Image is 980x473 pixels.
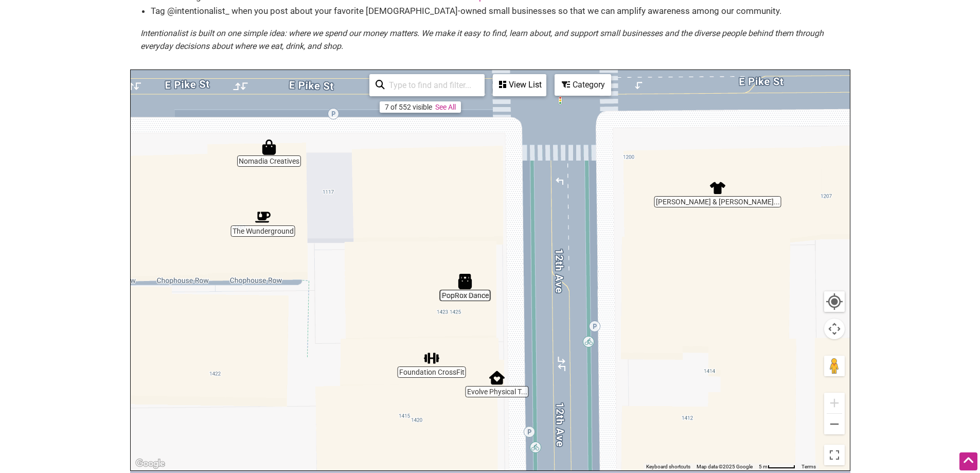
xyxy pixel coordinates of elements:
button: Keyboard shortcuts [646,463,690,470]
div: The Wunderground [255,209,271,225]
button: Toggle fullscreen view [823,444,846,466]
div: Sergius & Bacchus Menswear [710,180,725,196]
a: Open this area in Google Maps (opens a new window) [133,457,167,470]
div: Filter by category [555,74,611,96]
div: See a list of the visible businesses [493,74,546,96]
span: 5 m [759,464,768,469]
div: View List [494,75,545,95]
img: Google [133,457,167,470]
button: Map Scale: 5 m per 50 pixels [756,463,798,470]
button: Map camera controls [824,319,845,339]
button: Zoom in [824,393,845,413]
div: Category [556,75,610,95]
button: Zoom out [824,414,845,434]
a: See All [435,103,456,111]
div: Scroll Back to Top [959,452,977,470]
button: Your Location [824,291,845,312]
button: Drag Pegman onto the map to open Street View [824,356,845,376]
span: Map data ©2025 Google [697,464,753,469]
a: Terms (opens in new tab) [801,464,816,469]
input: Type to find and filter... [385,75,478,95]
li: Tag @intentionalist_ when you post about your favorite [DEMOGRAPHIC_DATA]-owned small businesses ... [151,4,840,18]
div: PopRox Dance [457,274,473,289]
em: Intentionalist is built on one simple idea: where we spend our money matters. We make it easy to ... [140,28,824,51]
div: Nomadia Creatives [261,139,277,155]
div: Evolve Physical Therapy [489,370,505,386]
div: Type to search and filter [369,74,485,96]
div: 7 of 552 visible [385,103,432,111]
div: Foundation CrossFit [424,351,439,366]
